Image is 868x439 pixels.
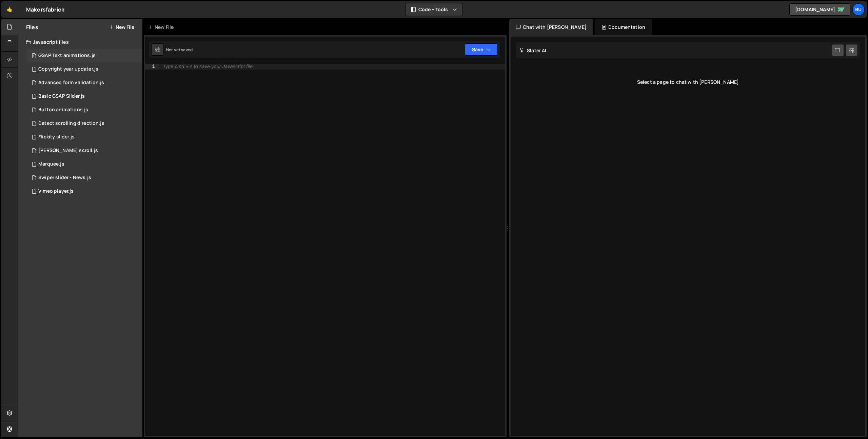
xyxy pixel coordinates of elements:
div: Detect scrolling direction.js [38,120,104,127]
div: 14579/37714.js [26,157,142,171]
div: Basic GSAP Slider.js [38,93,85,99]
h2: Files [26,23,38,31]
div: 14579/46142.js [26,90,142,103]
div: GSAP Text animations.js [38,53,96,59]
div: Button animations.js [38,107,88,113]
div: Copyright year updater.js [38,66,98,72]
div: 14579/37711.js [26,103,142,117]
div: Flickity slider.js [38,134,75,140]
div: Type cmd + s to save your Javascript file. [163,64,254,69]
div: 14579/37710.js [26,49,142,62]
div: Makersfabriek [26,5,64,14]
a: Bu [852,3,865,16]
a: 🤙 [1,1,18,18]
button: Save [465,43,498,56]
div: Javascript files [18,35,142,49]
div: [PERSON_NAME] scroll.js [38,148,98,154]
button: New File [109,24,134,30]
button: Code + Tools [406,3,462,16]
div: 14579/37707.js [26,171,142,185]
div: 14579/37716.js [26,76,142,90]
span: 1 [32,54,36,59]
h2: Slater AI [519,47,547,54]
div: Chat with [PERSON_NAME] [509,19,593,35]
div: Marquee.js [38,161,64,167]
div: Vimeo player.js [38,188,74,194]
div: 1 [145,64,159,70]
div: Not yet saved [166,47,193,53]
div: New File [148,24,176,31]
div: Swiper slider - News.js [38,175,91,181]
div: 14579/37704.js [26,62,142,76]
div: 14579/37719.js [26,185,142,198]
div: Select a page to chat with [PERSON_NAME] [516,69,860,96]
div: 14579/37709.js [26,117,142,130]
div: 14579/37713.js [26,130,142,144]
a: [DOMAIN_NAME] [789,3,850,16]
div: 14579/38522.js [26,144,142,157]
div: Documentation [595,19,652,35]
div: Advanced form validation.js [38,80,104,86]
